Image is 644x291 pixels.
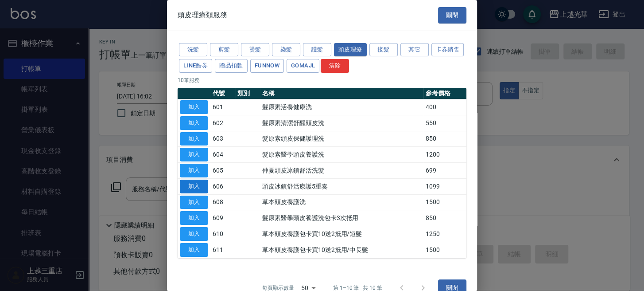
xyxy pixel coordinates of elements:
button: 加入 [180,164,208,177]
td: 603 [210,131,235,147]
td: 草本頭皮養護洗 [260,194,423,210]
td: 頭皮冰鎮舒活療護5重奏 [260,178,423,194]
th: 類別 [235,88,260,99]
td: 仲夏頭皮冰鎮舒活洗髮 [260,163,423,179]
th: 參考價格 [423,88,466,99]
button: 頭皮理療 [334,43,367,57]
th: 名稱 [260,88,423,99]
p: 10 筆服務 [178,76,466,84]
button: 加入 [180,243,208,257]
button: 加入 [180,100,208,114]
td: 1500 [423,194,466,210]
td: 699 [423,163,466,179]
td: 髮原素活養健康洗 [260,99,423,115]
button: 護髮 [303,43,331,57]
td: 髮原素醫學頭皮養護洗 [260,147,423,163]
button: 關閉 [438,7,466,24]
td: 606 [210,178,235,194]
button: FUNNOW [250,59,284,73]
th: 代號 [210,88,235,99]
button: 加入 [180,180,208,193]
td: 602 [210,115,235,131]
button: 加入 [180,148,208,161]
button: 其它 [400,43,429,57]
button: 接髮 [369,43,398,57]
button: LINE酷券 [179,59,212,73]
td: 609 [210,210,235,226]
td: 400 [423,99,466,115]
td: 髮原素清潔舒醒頭皮洗 [260,115,423,131]
td: 601 [210,99,235,115]
button: 剪髮 [210,43,238,57]
td: 850 [423,131,466,147]
button: 加入 [180,196,208,209]
button: 清除 [321,59,349,73]
button: 染髮 [272,43,300,57]
button: 洗髮 [179,43,207,57]
td: 髮原素頭皮保健護理洗 [260,131,423,147]
td: 1200 [423,147,466,163]
td: 550 [423,115,466,131]
button: 加入 [180,211,208,225]
td: 605 [210,163,235,179]
button: GOMAJL [287,59,319,73]
td: 草本頭皮養護包卡買10送2抵用/短髮 [260,226,423,242]
td: 草本頭皮養護包卡買10送2抵用/中長髮 [260,242,423,258]
button: 贈品扣款 [215,59,248,73]
td: 610 [210,226,235,242]
td: 1250 [423,226,466,242]
span: 頭皮理療類服務 [178,11,227,20]
td: 1099 [423,178,466,194]
button: 加入 [180,227,208,241]
button: 加入 [180,116,208,130]
button: 加入 [180,132,208,146]
button: 卡券銷售 [431,43,464,57]
td: 604 [210,147,235,163]
td: 850 [423,210,466,226]
td: 1500 [423,242,466,258]
td: 髮原素醫學頭皮養護洗包卡3次抵用 [260,210,423,226]
td: 608 [210,194,235,210]
td: 611 [210,242,235,258]
button: 燙髮 [241,43,269,57]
